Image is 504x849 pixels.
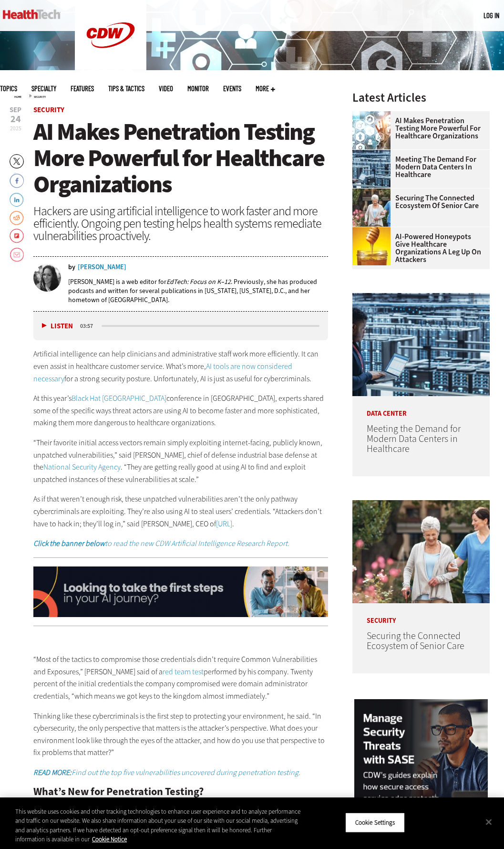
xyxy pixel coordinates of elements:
[33,264,61,292] img: Rebecca Torchia
[345,813,405,833] button: Cookie Settings
[33,437,328,485] p: “Their favorite initial access vectors remain simply exploiting internet-facing, publicly known, ...
[33,538,289,548] a: Click the banner belowto read the new CDW Artificial Intelligence Research Report.
[33,710,328,759] p: Thinking like these cybercriminals is the first step to protecting your environment, he said. “In...
[33,493,328,530] p: As if that weren’t enough risk, these unpatched vulnerabilities aren’t the only pathway cybercrim...
[108,85,144,92] a: Tips & Tactics
[71,85,94,92] a: Features
[483,10,499,21] div: User menu
[68,277,328,304] p: [PERSON_NAME] is a web editor for . Previously, she has produced podcasts and written for several...
[33,105,64,115] a: Security
[79,322,100,330] div: duration
[352,92,490,104] h3: Latest Articles
[352,111,391,149] img: Healthcare and hacking concept
[352,500,490,603] img: nurse walks with senior woman through a garden
[163,667,204,677] a: red team test
[33,392,328,429] p: At this year’s conference in [GEOGRAPHIC_DATA], experts shared some of the specific ways threat a...
[352,117,484,140] a: AI Makes Penetration Testing More Powerful for Healthcare Organizations
[3,10,61,19] img: Home
[31,85,56,92] span: Specialty
[43,462,121,472] a: National Security Agency
[352,227,391,265] img: jar of honey with a honey dipper
[92,835,127,843] a: More information about your privacy
[33,348,328,385] p: Artificial intelligence can help clinicians and administrative staff work more efficiently. It ca...
[33,538,105,548] strong: Click the banner below
[42,323,73,330] button: Listen
[352,156,484,178] a: Meeting the Demand for Modern Data Centers in Healthcare
[352,189,391,227] img: nurse walks with senior woman through a garden
[33,566,328,617] img: x-airesearch-animated-2025-click-desktop
[68,264,75,271] span: by
[352,227,395,235] a: jar of honey with a honey dipper
[10,106,21,114] span: Sep
[33,205,328,242] div: Hackers are using artificial intelligence to work faster and more efficiently. Ongoing pen testin...
[187,85,209,92] a: MonITor
[33,786,328,797] h2: What’s New for Penetration Testing?
[352,194,484,210] a: Securing the Connected Ecosystem of Senior Care
[33,767,72,777] strong: READ MORE:
[352,603,490,624] p: Security
[33,767,300,777] a: READ MORE:Find out the top five vulnerabilities uncovered during penetration testing.
[352,293,490,396] img: engineer with laptop overlooking data center
[78,264,126,271] a: [PERSON_NAME]
[33,653,328,702] p: “Most of the tactics to compromise those credentials didn’t require Common Vulnerabilities and Ex...
[483,11,499,20] a: Log in
[33,538,289,548] em: to read the new CDW Artificial Intelligence Research Report.
[72,393,166,403] a: Black Hat [GEOGRAPHIC_DATA]
[367,629,464,652] a: Securing the Connected Ecosystem of Senior Care
[15,807,302,844] div: This website uses cookies and other tracking technologies to enhance user experience and to analy...
[352,111,395,119] a: Healthcare and hacking concept
[223,85,241,92] a: Events
[352,150,395,157] a: engineer with laptop overlooking data center
[33,116,324,200] span: AI Makes Penetration Testing More Powerful for Healthcare Organizations
[352,396,490,417] p: Data Center
[75,63,146,73] a: CDW
[216,519,232,529] a: [URL]
[478,811,499,832] button: Close
[256,85,275,92] span: More
[10,125,21,132] span: 2025
[159,85,173,92] a: Video
[33,312,328,340] div: media player
[352,233,484,263] a: AI-Powered Honeypots Give Healthcare Organizations a Leg Up on Attackers
[352,150,391,188] img: engineer with laptop overlooking data center
[367,422,461,455] a: Meeting the Demand for Modern Data Centers in Healthcare
[352,189,395,196] a: nurse walks with senior woman through a garden
[33,767,300,777] em: Find out the top five vulnerabilities uncovered during penetration testing.
[10,115,21,124] span: 24
[33,361,292,384] a: AI tools are now considered necessary
[166,277,231,286] em: EdTech: Focus on K–12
